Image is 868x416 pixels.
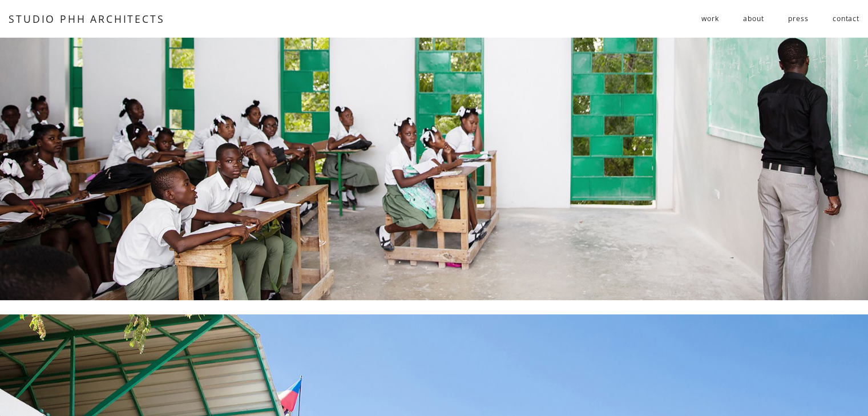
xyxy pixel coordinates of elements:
a: about [743,10,764,29]
a: press [788,10,808,29]
a: contact [833,10,859,29]
span: work [701,10,718,27]
a: STUDIO PHH ARCHITECTS [9,12,164,26]
a: folder dropdown [701,10,718,29]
